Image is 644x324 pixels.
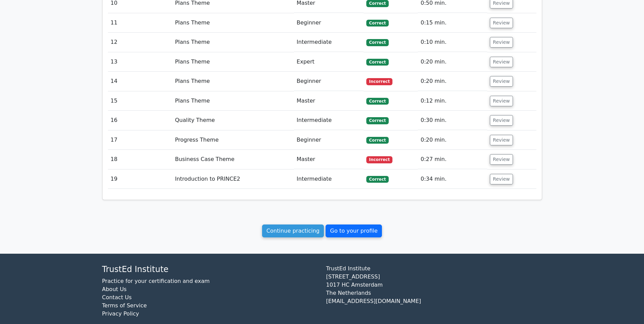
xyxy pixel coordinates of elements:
[322,265,546,323] div: TrustEd Institute [STREET_ADDRESS] 1017 HC Amsterdam The Netherlands [EMAIL_ADDRESS][DOMAIN_NAME]
[418,91,487,111] td: 0:12 min.
[490,135,513,145] button: Review
[108,150,172,169] td: 18
[172,111,294,130] td: Quality Theme
[172,169,294,189] td: Introduction to PRINCE2
[108,130,172,150] td: 17
[490,174,513,184] button: Review
[172,150,294,169] td: Business Case Theme
[108,13,172,33] td: 11
[108,91,172,111] td: 15
[102,310,139,317] a: Privacy Policy
[172,91,294,111] td: Plans Theme
[172,72,294,91] td: Plans Theme
[366,59,388,66] span: Correct
[172,130,294,150] td: Progress Theme
[418,130,487,150] td: 0:20 min.
[294,52,364,72] td: Expert
[102,286,127,292] a: About Us
[102,294,132,301] a: Contact Us
[294,91,364,111] td: Master
[102,278,210,284] a: Practice for your certification and exam
[366,98,388,105] span: Correct
[108,169,172,189] td: 19
[102,302,147,309] a: Terms of Service
[366,78,392,85] span: Incorrect
[418,52,487,72] td: 0:20 min.
[490,96,513,106] button: Review
[294,33,364,52] td: Intermediate
[366,117,388,124] span: Correct
[294,169,364,189] td: Intermediate
[490,37,513,48] button: Review
[294,13,364,33] td: Beginner
[490,18,513,28] button: Review
[294,130,364,150] td: Beginner
[172,13,294,33] td: Plans Theme
[294,111,364,130] td: Intermediate
[326,224,382,237] a: Go to your profile
[108,111,172,130] td: 16
[490,115,513,126] button: Review
[172,33,294,52] td: Plans Theme
[108,52,172,72] td: 13
[418,33,487,52] td: 0:10 min.
[418,13,487,33] td: 0:15 min.
[366,176,388,183] span: Correct
[490,76,513,87] button: Review
[366,156,392,163] span: Incorrect
[366,137,388,144] span: Correct
[418,72,487,91] td: 0:20 min.
[102,265,318,274] h4: TrustEd Institute
[418,111,487,130] td: 0:30 min.
[294,72,364,91] td: Beginner
[262,224,324,237] a: Continue practicing
[490,57,513,67] button: Review
[294,150,364,169] td: Master
[366,20,388,26] span: Correct
[418,169,487,189] td: 0:34 min.
[418,150,487,169] td: 0:27 min.
[108,72,172,91] td: 14
[490,154,513,165] button: Review
[366,39,388,46] span: Correct
[172,52,294,72] td: Plans Theme
[108,33,172,52] td: 12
